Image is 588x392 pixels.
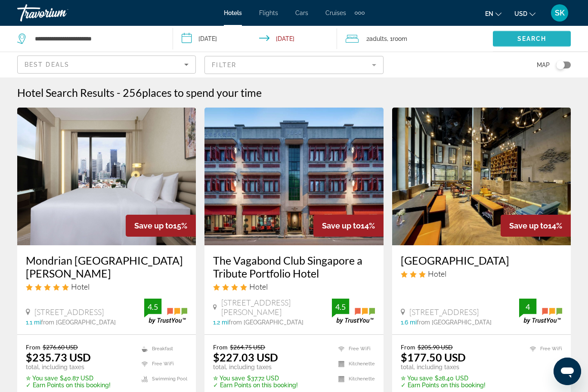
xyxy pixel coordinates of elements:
p: ✓ Earn Points on this booking! [401,382,486,389]
div: 14% [313,215,384,237]
span: Save up to [509,221,548,230]
div: 3 star Hotel [401,269,562,278]
li: Free WiFi [526,343,562,354]
div: 5 star Hotel [26,282,187,291]
button: Check-in date: Oct 21, 2025 Check-out date: Oct 22, 2025 [173,26,337,52]
a: Cruises [325,9,346,16]
img: trustyou-badge.svg [332,299,375,324]
button: User Menu [548,4,571,22]
button: Toggle map [550,61,571,69]
a: Travorium [17,2,103,24]
a: Cars [295,9,308,16]
span: ✮ You save [213,375,245,382]
a: [GEOGRAPHIC_DATA] [401,254,562,267]
button: Change language [485,7,501,20]
span: 1.2 mi [213,319,229,326]
img: trustyou-badge.svg [519,299,562,324]
ins: $235.73 USD [26,351,91,364]
span: USD [514,10,527,17]
p: ✓ Earn Points on this booking! [26,382,111,389]
span: [STREET_ADDRESS] [409,307,479,317]
span: ✮ You save [26,375,58,382]
span: [STREET_ADDRESS] [34,307,104,317]
span: 1.1 mi [26,319,41,326]
span: Search [517,35,547,42]
p: $28.40 USD [401,375,486,382]
span: SK [555,9,565,17]
ins: $177.50 USD [401,351,466,364]
li: Kitchenette [334,373,375,384]
button: Filter [204,56,383,74]
button: Change currency [514,7,535,20]
del: $276.60 USD [43,343,78,351]
div: 4.5 [144,302,161,312]
button: Travelers: 2 adults, 0 children [337,26,493,52]
h1: Hotel Search Results [17,86,115,99]
span: ✮ You save [401,375,433,382]
span: [STREET_ADDRESS][PERSON_NAME] [221,298,332,317]
a: Hotels [224,9,242,16]
li: Breakfast [137,343,187,354]
span: , 1 [387,33,407,45]
img: Hotel image [204,108,383,245]
span: Map [537,59,550,71]
a: The Vagabond Club Singapore a Tribute Portfolio Hotel [213,254,374,280]
h2: 256 [123,86,262,99]
div: 4 star Hotel [213,282,374,291]
span: Save up to [322,221,361,230]
p: total, including taxes [26,364,111,370]
img: Hotel image [392,108,571,245]
p: total, including taxes [213,364,298,370]
span: 1.6 mi [401,319,417,326]
span: Hotel [428,269,446,278]
p: ✓ Earn Points on this booking! [213,382,298,389]
div: 4 [519,302,536,312]
ins: $227.03 USD [213,351,278,364]
span: places to spend your time [142,86,262,99]
li: Free WiFi [334,343,375,354]
del: $264.75 USD [230,343,265,351]
span: - [117,86,121,99]
p: $40.87 USD [26,375,111,382]
span: From [26,343,40,351]
button: Search [493,31,571,46]
li: Free WiFi [137,358,187,369]
a: Mondrian [GEOGRAPHIC_DATA] [PERSON_NAME] [26,254,187,280]
li: Kitchenette [334,358,375,369]
span: from [GEOGRAPHIC_DATA] [229,319,303,326]
span: From [213,343,228,351]
span: from [GEOGRAPHIC_DATA] [417,319,492,326]
span: Best Deals [25,61,69,68]
li: Swimming Pool [137,373,187,384]
p: total, including taxes [401,364,486,370]
button: Extra navigation items [355,6,365,20]
img: trustyou-badge.svg [144,299,187,324]
span: en [485,10,493,17]
span: Room [393,35,407,42]
a: Flights [259,9,278,16]
div: 14% [501,215,571,237]
span: Hotel [71,282,90,291]
img: Hotel image [17,108,196,245]
span: 2 [366,33,387,45]
del: $205.90 USD [418,343,453,351]
span: from [GEOGRAPHIC_DATA] [41,319,116,326]
span: Adults [369,35,387,42]
mat-select: Sort by [25,59,189,70]
div: 15% [126,215,196,237]
span: Hotel [249,282,268,291]
div: 4.5 [332,302,349,312]
span: From [401,343,415,351]
p: $37.72 USD [213,375,298,382]
iframe: Button to launch messaging window [554,358,581,385]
